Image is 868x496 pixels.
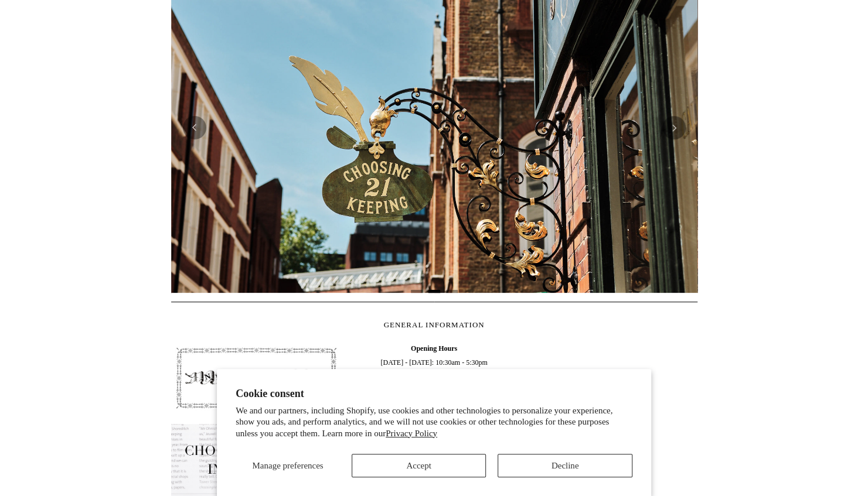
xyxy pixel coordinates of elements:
[411,290,423,293] button: Page 1
[386,429,437,438] a: Privacy Policy
[446,290,458,293] button: Page 3
[384,320,485,329] span: GENERAL INFORMATION
[498,454,632,477] button: Decline
[183,116,206,139] button: Previous
[236,454,340,477] button: Manage preferences
[352,454,486,477] button: Accept
[662,116,686,139] button: Next
[252,461,323,470] span: Manage preferences
[411,344,457,353] b: Opening Hours
[236,405,632,440] p: We and our partners, including Shopify, use cookies and other technologies to personalize your ex...
[171,341,341,414] img: pf-4db91bb9--1305-Newsletter-Button_1200x.jpg
[349,341,519,454] span: [DATE] - [DATE]: 10:30am - 5:30pm [DATE]: 10.30am - 6pm [DATE]: 11.30am - 5.30pm 020 7613 3842
[236,388,632,400] h2: Cookie consent
[428,290,440,293] button: Page 2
